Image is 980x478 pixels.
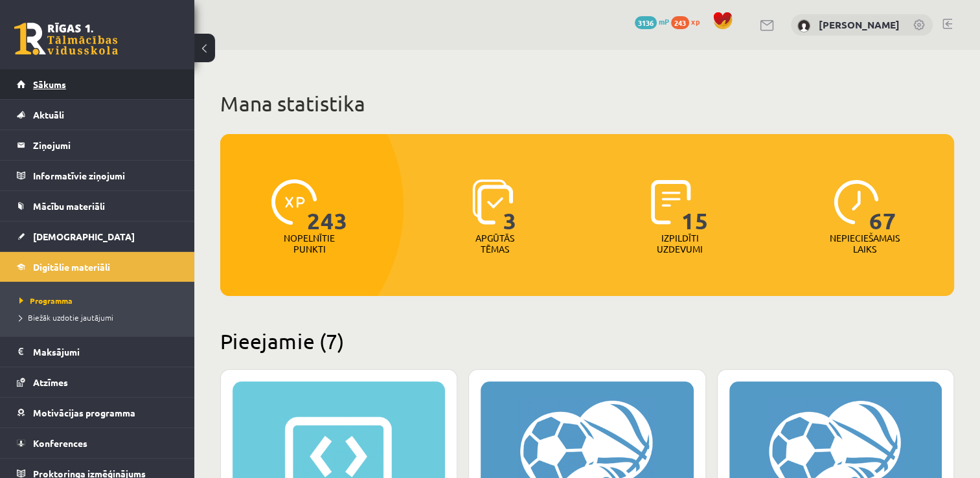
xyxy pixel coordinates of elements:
a: Konferences [17,428,178,458]
a: Mācību materiāli [17,191,178,221]
a: 243 xp [671,16,706,27]
legend: Ziņojumi [33,130,178,160]
h1: Mana statistika [220,91,954,117]
a: Digitālie materiāli [17,252,178,282]
span: 3 [503,179,517,233]
span: Digitālie materiāli [33,261,110,273]
legend: Maksājumi [33,337,178,367]
a: Programma [19,295,181,306]
span: Sākums [33,78,66,90]
span: 67 [869,179,896,233]
span: Atzīmes [33,376,68,388]
span: Konferences [33,437,87,449]
a: Maksājumi [17,337,178,367]
span: xp [691,16,700,27]
a: Rīgas 1. Tālmācības vidusskola [14,23,118,55]
a: Biežāk uzdotie jautājumi [19,312,181,323]
span: Mācību materiāli [33,200,105,212]
span: 243 [671,16,689,29]
p: Apgūtās tēmas [470,233,520,255]
img: icon-learned-topics-4a711ccc23c960034f471b6e78daf4a3bad4a20eaf4de84257b87e66633f6470.svg [472,179,513,225]
span: 243 [307,179,348,233]
img: Paula Svilāne [797,19,810,32]
p: Izpildīti uzdevumi [654,233,705,255]
span: [DEMOGRAPHIC_DATA] [33,231,135,242]
img: icon-clock-7be60019b62300814b6bd22b8e044499b485619524d84068768e800edab66f18.svg [834,179,879,225]
p: Nopelnītie punkti [284,233,335,255]
span: Motivācijas programma [33,407,135,418]
a: Motivācijas programma [17,398,178,427]
span: Programma [19,295,73,306]
img: icon-xp-0682a9bc20223a9ccc6f5883a126b849a74cddfe5390d2b41b4391c66f2066e7.svg [271,179,317,225]
span: mP [659,16,669,27]
a: Ziņojumi [17,130,178,160]
a: 3136 mP [635,16,669,27]
span: Aktuāli [33,109,64,120]
img: icon-completed-tasks-ad58ae20a441b2904462921112bc710f1caf180af7a3daa7317a5a94f2d26646.svg [651,179,691,225]
span: 3136 [635,16,657,29]
a: Sākums [17,69,178,99]
span: Biežāk uzdotie jautājumi [19,312,113,323]
p: Nepieciešamais laiks [830,233,900,255]
a: Informatīvie ziņojumi [17,161,178,190]
a: [PERSON_NAME] [819,18,900,31]
a: [DEMOGRAPHIC_DATA] [17,222,178,251]
legend: Informatīvie ziņojumi [33,161,178,190]
h2: Pieejamie (7) [220,328,954,354]
span: 15 [681,179,709,233]
a: Atzīmes [17,367,178,397]
a: Aktuāli [17,100,178,130]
